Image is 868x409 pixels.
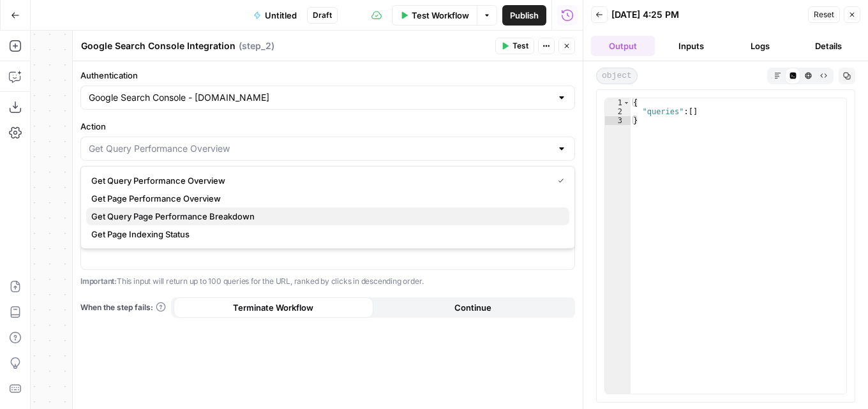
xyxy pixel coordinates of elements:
[89,142,551,155] input: Get Query Performance Overview
[808,6,840,23] button: Reset
[373,297,573,318] button: Continue
[80,120,575,133] label: Action
[495,38,534,54] button: Test
[80,69,575,82] label: Authentication
[89,91,551,104] input: Google Search Console - amplitude.com
[596,68,638,84] span: object
[797,36,861,56] button: Details
[510,9,539,22] span: Publish
[80,302,166,313] a: When the step fails:
[605,116,631,125] div: 3
[623,98,630,107] span: Toggle code folding, rows 1 through 3
[91,210,559,223] span: Get Query Page Performance Breakdown
[265,9,297,22] span: Untitled
[91,228,559,241] span: Get Page Indexing Status
[239,40,274,52] span: ( step_2 )
[814,9,834,20] span: Reset
[591,36,655,56] button: Output
[412,9,469,22] span: Test Workflow
[728,36,792,56] button: Logs
[660,36,724,56] button: Inputs
[313,10,332,21] span: Draft
[454,301,491,314] span: Continue
[81,40,236,52] textarea: Google Search Console Integration
[233,301,313,314] span: Terminate Workflow
[605,98,631,107] div: 1
[392,5,477,26] button: Test Workflow
[91,174,548,187] span: Get Query Performance Overview
[605,107,631,116] div: 2
[80,276,117,286] strong: Important:
[91,192,559,205] span: Get Page Performance Overview
[80,275,575,288] p: This input will return up to 100 queries for the URL, ranked by clicks in descending order.
[513,40,528,52] span: Test
[502,5,546,26] button: Publish
[246,5,304,26] button: Untitled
